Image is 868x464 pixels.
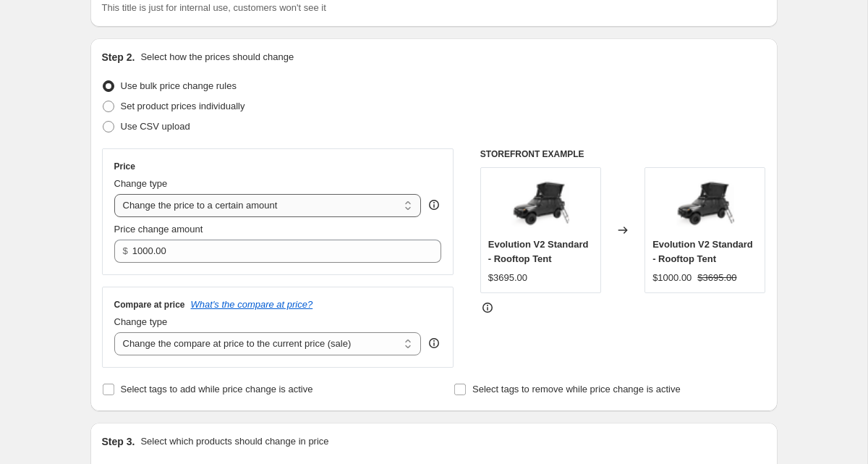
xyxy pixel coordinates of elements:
button: What's the compare at price? [191,299,313,310]
span: Evolution V2 Standard - Rooftop Tent [488,239,589,264]
img: EvoV2-Standard-4runner-2_1_80x.png [676,175,734,233]
p: Select which products should change in price [140,434,328,449]
div: help [427,198,441,212]
span: Use CSV upload [121,121,190,132]
h3: Compare at price [114,299,185,311]
input: 80.00 [132,240,420,263]
span: Change type [114,178,168,189]
div: help [427,336,441,350]
h3: Price [114,161,135,172]
h2: Step 2. [102,50,135,64]
h6: STOREFRONT EXAMPLE [480,148,766,160]
span: $ [123,245,128,256]
div: $3695.00 [488,271,527,285]
span: Change type [114,316,168,327]
span: This title is just for internal use, customers won't see it [102,2,326,13]
h2: Step 3. [102,434,135,449]
span: Select tags to add while price change is active [121,384,313,395]
span: Use bulk price change rules [121,80,237,91]
strike: $3695.00 [697,271,736,285]
img: EvoV2-Standard-4runner-2_1_80x.png [511,175,569,233]
span: Evolution V2 Standard - Rooftop Tent [652,239,753,264]
span: Price change amount [114,224,203,235]
p: Select how the prices should change [140,50,294,64]
span: Set product prices individually [121,101,245,111]
div: $1000.00 [652,271,692,285]
span: Select tags to remove while price change is active [472,384,681,395]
